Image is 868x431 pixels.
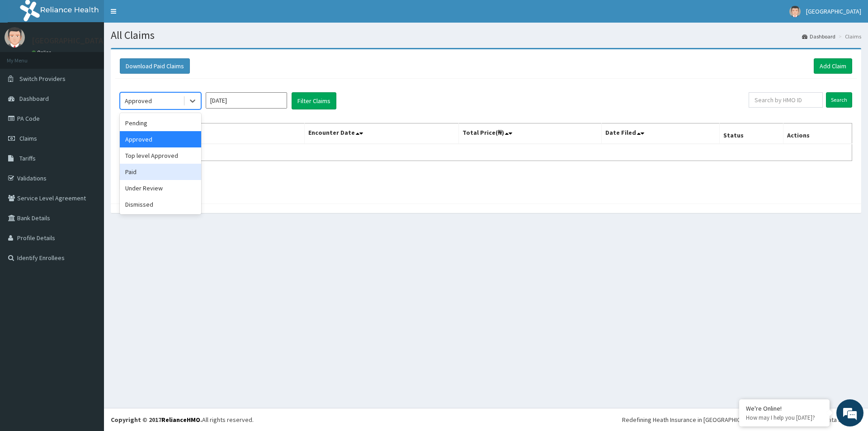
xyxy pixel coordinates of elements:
[120,58,190,74] button: Download Paid Claims
[783,123,852,144] th: Actions
[601,123,719,144] th: Date Filed
[826,92,852,108] input: Search
[19,95,49,103] span: Dashboard
[746,404,823,412] div: We're Online!
[120,164,201,180] div: Paid
[19,75,66,83] span: Switch Providers
[806,7,861,15] span: [GEOGRAPHIC_DATA]
[304,123,458,144] th: Encounter Date
[111,416,202,424] strong: Copyright © 2017 .
[719,123,783,144] th: Status
[458,123,601,144] th: Total Price(₦)
[789,6,801,17] img: User Image
[120,180,201,196] div: Under Review
[120,147,201,164] div: Top level Approved
[802,33,835,40] a: Dashboard
[125,96,152,105] div: Approved
[104,408,868,431] footer: All rights reserved.
[206,92,287,109] input: Select Month and Year
[814,58,852,74] a: Add Claim
[32,37,106,45] p: [GEOGRAPHIC_DATA]
[19,154,36,162] span: Tariffs
[292,92,336,109] button: Filter Claims
[111,29,861,41] h1: All Claims
[161,416,200,424] a: RelianceHMO
[120,123,305,144] th: Name
[19,134,37,142] span: Claims
[746,414,823,422] p: How may I help you today?
[622,415,861,424] div: Redefining Heath Insurance in [GEOGRAPHIC_DATA] using Telemedicine and Data Science!
[749,92,823,108] input: Search by HMO ID
[120,115,201,131] div: Pending
[120,196,201,213] div: Dismissed
[32,49,53,56] a: Online
[5,27,25,47] img: User Image
[836,33,861,40] li: Claims
[120,131,201,147] div: Approved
